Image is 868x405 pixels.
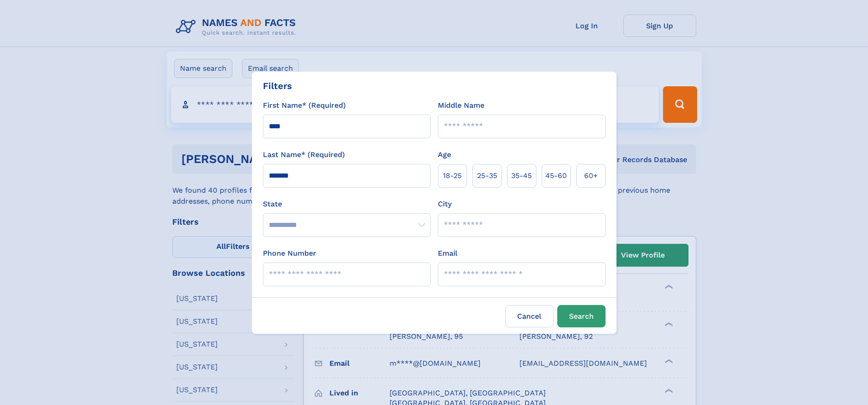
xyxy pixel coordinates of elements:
label: Last Name* (Required) [263,149,345,160]
label: Cancel [505,305,554,327]
label: Email [438,248,457,259]
label: First Name* (Required) [263,100,346,111]
label: City [438,199,452,210]
label: Phone Number [263,248,316,259]
span: 18‑25 [443,170,462,181]
span: 35‑45 [511,170,532,181]
label: Age [438,149,451,160]
span: 25‑35 [477,170,497,181]
span: 60+ [584,170,598,181]
span: 45‑60 [545,170,567,181]
div: Filters [263,79,292,93]
label: Middle Name [438,100,484,111]
label: State [263,199,431,210]
button: Search [557,305,606,327]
